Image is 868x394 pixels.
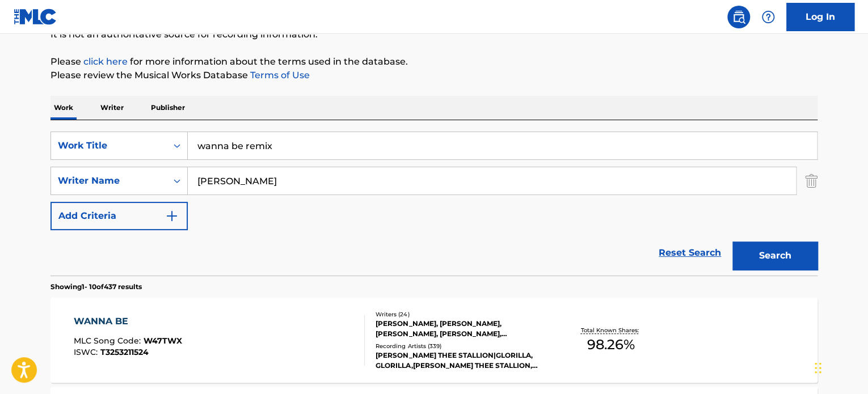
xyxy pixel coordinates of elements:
a: Reset Search [653,240,727,265]
p: Publisher [148,96,188,120]
img: Delete Criterion [805,167,818,195]
p: Please review the Musical Works Database [50,69,818,82]
img: help [761,10,775,24]
div: Help [757,6,779,28]
div: Work Title [58,139,160,152]
div: Recording Artists ( 339 ) [376,342,547,350]
p: It is not an authoritative source for recording information. [50,28,818,41]
img: search [732,10,745,24]
a: WANNA BEMLC Song Code:W47TWXISWC:T3253211524Writers (24)[PERSON_NAME], [PERSON_NAME], [PERSON_NAM... [50,298,818,383]
div: WANNA BE [74,315,182,328]
div: [PERSON_NAME] THEE STALLION|GLORILLA, GLORILLA,[PERSON_NAME] THEE STALLION, [PERSON_NAME] THEE ST... [376,350,547,371]
p: Please for more information about the terms used in the database. [50,55,818,69]
img: 9d2ae6d4665cec9f34b9.svg [165,209,179,223]
a: Log In [786,3,854,31]
p: Total Known Shares: [580,326,641,334]
div: Drag [815,351,821,385]
p: Writer [97,96,127,120]
a: click here [83,56,128,67]
img: MLC Logo [14,9,57,25]
span: 98.26 % [587,334,635,355]
div: Writers ( 24 ) [376,310,547,319]
form: Search Form [50,132,818,276]
p: Showing 1 - 10 of 437 results [50,282,142,292]
div: Writer Name [58,174,160,188]
span: W47TWX [144,336,182,346]
iframe: Chat Widget [811,340,868,394]
div: [PERSON_NAME], [PERSON_NAME], [PERSON_NAME], [PERSON_NAME], [PERSON_NAME], [PERSON_NAME], [PERSON... [376,319,547,339]
span: T3253211524 [100,347,149,357]
button: Add Criteria [50,202,188,230]
button: Search [732,242,818,270]
span: ISWC : [74,347,100,357]
span: MLC Song Code : [74,336,144,346]
p: Work [50,96,77,120]
a: Terms of Use [248,70,310,81]
a: Public Search [727,6,750,28]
